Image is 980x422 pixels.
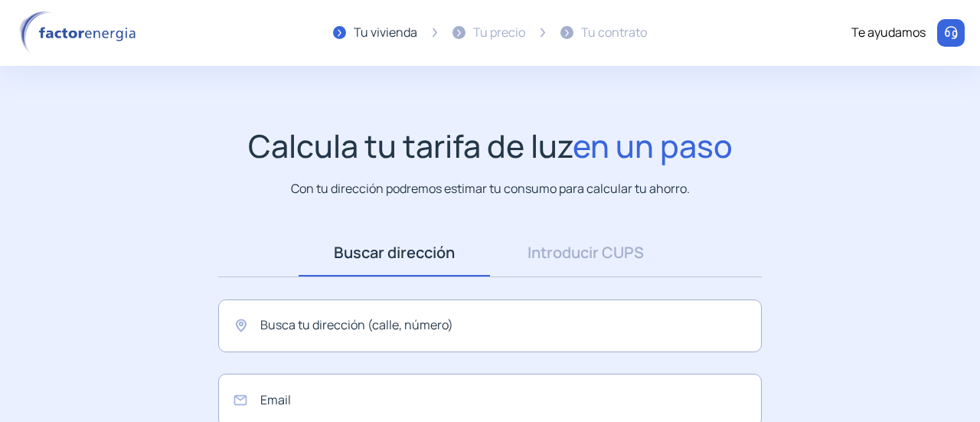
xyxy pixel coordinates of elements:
span: en un paso [573,124,733,167]
div: Te ayudamos [851,23,926,43]
h1: Calcula tu tarifa de luz [248,127,733,165]
div: Tu vivienda [354,23,417,43]
img: logo factor [15,11,145,55]
p: Con tu dirección podremos estimar tu consumo para calcular tu ahorro. [291,179,690,198]
img: llamar [943,25,959,41]
div: Tu precio [473,23,525,43]
a: Introducir CUPS [490,229,681,276]
div: Tu contrato [581,23,647,43]
a: Buscar dirección [299,229,490,276]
